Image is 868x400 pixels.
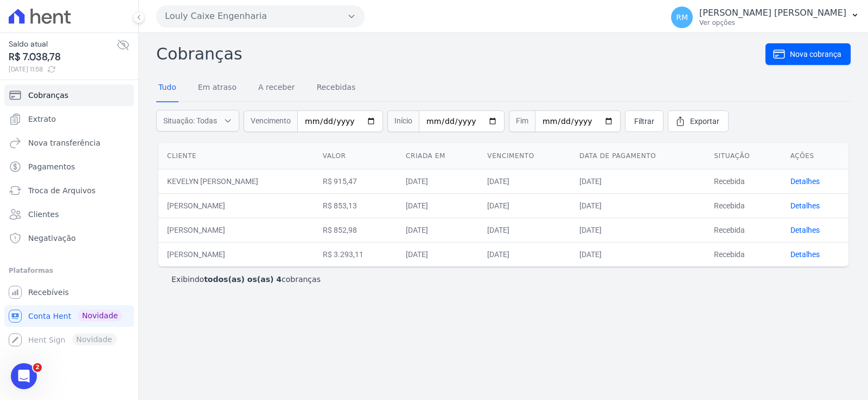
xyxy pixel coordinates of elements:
[397,169,478,193] td: [DATE]
[705,169,781,193] td: Recebida
[509,110,535,132] span: Fim
[676,14,688,21] span: RM
[314,143,397,169] th: Valor
[28,161,75,172] span: Pagamentos
[790,250,820,259] a: Detalhes
[156,74,178,102] a: Tudo
[478,193,571,218] td: [DATE]
[478,143,571,169] th: Vencimento
[158,218,314,242] td: [PERSON_NAME]
[705,218,781,242] td: Recebida
[28,90,68,101] span: Cobranças
[28,287,69,298] span: Recebíveis
[571,242,705,266] td: [DATE]
[668,110,729,132] a: Exportar
[314,218,397,242] td: R$ 852,98
[314,242,397,266] td: R$ 3.293,11
[315,74,358,102] a: Recebidas
[571,143,705,169] th: Data de pagamento
[9,64,117,74] span: [DATE] 11:58
[28,233,76,244] span: Negativação
[158,193,314,218] td: [PERSON_NAME]
[571,218,705,242] td: [DATE]
[244,110,297,132] span: Vencimento
[625,110,663,132] a: Filtrar
[9,50,117,64] span: R$ 7.038,78
[9,84,130,351] nav: Sidebar
[4,156,134,178] a: Pagamentos
[4,281,134,303] a: Recebíveis
[196,74,239,102] a: Em atraso
[4,227,134,249] a: Negativação
[33,363,42,372] span: 2
[256,74,297,102] a: A receber
[78,310,122,322] span: Novidade
[4,204,134,225] a: Clientes
[163,115,217,126] span: Situação: Todas
[397,218,478,242] td: [DATE]
[28,114,56,124] span: Extrato
[171,274,321,285] p: Exibindo cobranças
[705,143,781,169] th: Situação
[571,169,705,193] td: [DATE]
[4,84,134,106] a: Cobranças
[314,193,397,218] td: R$ 853,13
[28,311,71,322] span: Conta Hent
[9,264,130,277] div: Plataformas
[156,42,765,66] h2: Cobranças
[478,169,571,193] td: [DATE]
[158,242,314,266] td: [PERSON_NAME]
[699,8,846,18] p: [PERSON_NAME] [PERSON_NAME]
[28,185,95,196] span: Troca de Arquivos
[156,5,365,27] button: Louly Caixe Engenharia
[28,137,100,148] span: Nova transferência
[790,201,820,210] a: Detalhes
[478,242,571,266] td: [DATE]
[158,169,314,193] td: KEVELYN [PERSON_NAME]
[314,169,397,193] td: R$ 915,47
[4,108,134,130] a: Extrato
[397,193,478,218] td: [DATE]
[571,193,705,218] td: [DATE]
[9,38,117,50] span: Saldo atual
[11,363,37,389] iframe: Intercom live chat
[765,43,851,65] a: Nova cobrança
[387,110,419,132] span: Início
[4,132,134,154] a: Nova transferência
[4,305,134,327] a: Conta Hent Novidade
[158,143,314,169] th: Cliente
[705,193,781,218] td: Recebida
[4,180,134,201] a: Troca de Arquivos
[397,143,478,169] th: Criada em
[204,275,282,284] b: todos(as) os(as) 4
[699,18,846,27] p: Ver opções
[28,209,59,220] span: Clientes
[662,2,868,32] button: RM [PERSON_NAME] [PERSON_NAME] Ver opções
[790,226,820,234] a: Detalhes
[790,177,820,186] a: Detalhes
[790,49,841,60] span: Nova cobrança
[705,242,781,266] td: Recebida
[782,143,848,169] th: Ações
[397,242,478,266] td: [DATE]
[634,116,654,127] span: Filtrar
[156,110,239,132] button: Situação: Todas
[478,218,571,242] td: [DATE]
[690,116,719,127] span: Exportar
